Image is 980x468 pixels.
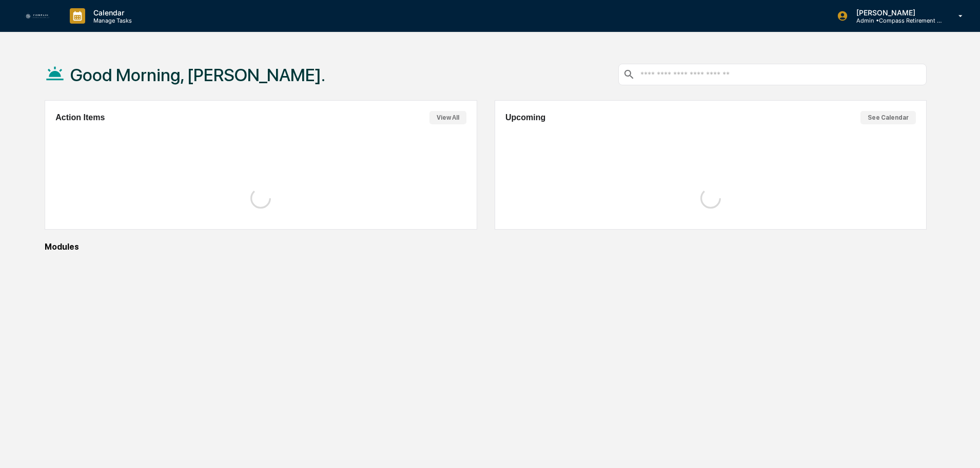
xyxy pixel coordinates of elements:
h2: Upcoming [505,113,545,122]
h1: Good Morning, [PERSON_NAME]. [70,65,325,85]
h2: Action Items [55,113,105,122]
p: Calendar [85,8,137,17]
div: Modules [45,242,927,252]
p: Manage Tasks [85,17,137,24]
p: [PERSON_NAME] [848,8,944,17]
button: View All [429,111,466,124]
img: logo [25,13,49,19]
button: See Calendar [860,111,916,124]
p: Admin • Compass Retirement Solutions [848,17,944,24]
